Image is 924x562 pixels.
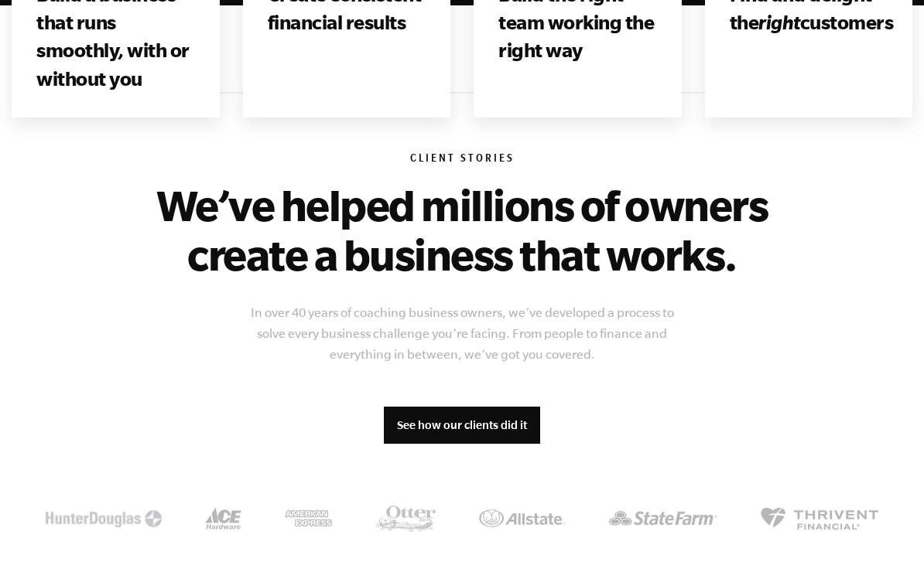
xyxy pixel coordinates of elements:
img: McDonalds Logo [46,510,162,527]
p: In over 40 years of coaching business owners, we’ve developed a process to solve every business c... [238,302,686,365]
img: OtterBox Logo [375,506,436,532]
img: American Express Logo [285,510,332,526]
img: Allstate Logo [479,509,566,527]
a: See how our clients did it [384,407,540,444]
i: right [758,11,800,33]
img: State Farm Logo [609,511,717,526]
img: Thrivent Financial Logo [761,507,879,530]
h2: We’ve helped millions of owners create a business that works. [132,180,792,279]
iframe: Chat Widget [847,488,924,562]
img: Ace Harware Logo [205,507,241,530]
h6: Client Stories [19,152,905,168]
